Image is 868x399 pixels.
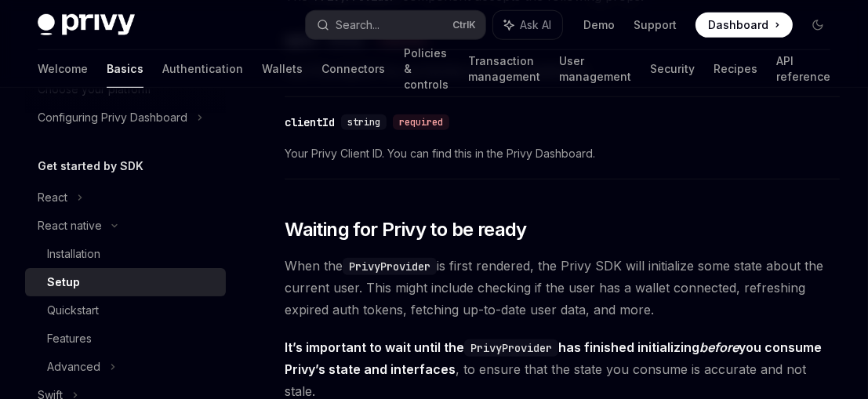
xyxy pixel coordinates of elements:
div: required [393,114,449,130]
a: Recipes [714,50,757,88]
span: Your Privy Client ID. You can find this in the Privy Dashboard. [285,144,840,163]
span: When the is first rendered, the Privy SDK will initialize some state about the current user. This... [285,255,840,321]
a: Quickstart [25,296,226,325]
span: Waiting for Privy to be ready [285,217,527,242]
a: Authentication [162,50,243,88]
strong: It’s important to wait until the has finished initializing you consume Privy’s state and interfaces [285,339,822,377]
a: Welcome [38,50,88,88]
a: Connectors [321,50,385,88]
a: Setup [25,268,226,296]
div: Configuring Privy Dashboard [38,108,187,127]
a: Features [25,325,226,353]
a: Dashboard [695,13,793,38]
a: Policies & controls [404,50,449,88]
button: Toggle dark mode [805,13,830,38]
div: React native [38,216,102,235]
div: React [38,188,67,207]
div: Features [47,329,92,348]
div: clientId [285,114,335,130]
a: Demo [583,17,615,33]
h5: Get started by SDK [38,157,143,176]
a: API reference [776,50,830,88]
a: Transaction management [468,50,540,88]
a: Support [634,17,677,33]
div: Search... [336,16,380,34]
div: Installation [47,245,100,263]
div: Setup [47,273,80,292]
div: Advanced [47,357,100,376]
code: PrivyProvider [343,258,437,275]
a: Installation [25,240,226,268]
em: before [699,339,739,355]
button: Ask AI [493,11,562,39]
a: Basics [107,50,143,88]
a: Security [650,50,695,88]
span: string [347,116,380,129]
a: Wallets [262,50,303,88]
span: Dashboard [708,17,768,33]
span: Ask AI [520,17,551,33]
code: PrivyProvider [464,339,558,357]
button: Search...CtrlK [306,11,485,39]
span: Ctrl K [452,19,476,31]
a: User management [559,50,631,88]
img: dark logo [38,14,135,36]
div: Quickstart [47,301,99,320]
